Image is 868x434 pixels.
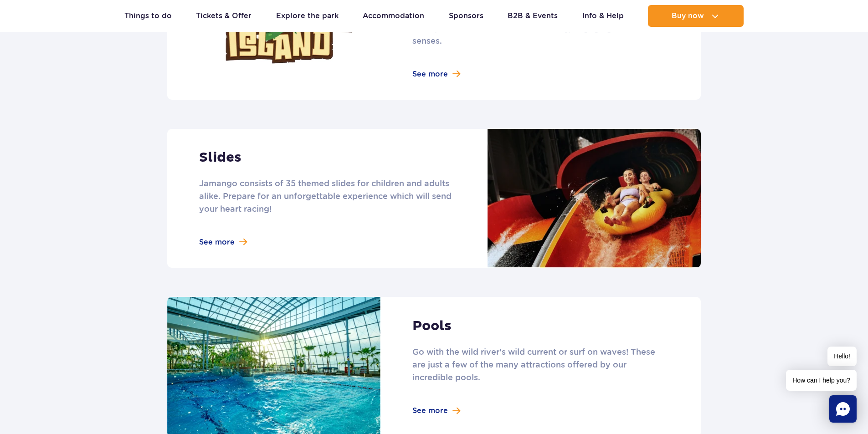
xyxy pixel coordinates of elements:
[276,5,339,27] a: Explore the park
[196,5,252,27] a: Tickets & Offer
[829,395,857,423] div: Chat
[124,5,172,27] a: Things to do
[827,347,857,366] span: Hello!
[786,370,857,391] span: How can I help you?
[449,5,483,27] a: Sponsors
[672,12,704,20] span: Buy now
[648,5,744,27] button: Buy now
[508,5,558,27] a: B2B & Events
[582,5,624,27] a: Info & Help
[363,5,424,27] a: Accommodation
